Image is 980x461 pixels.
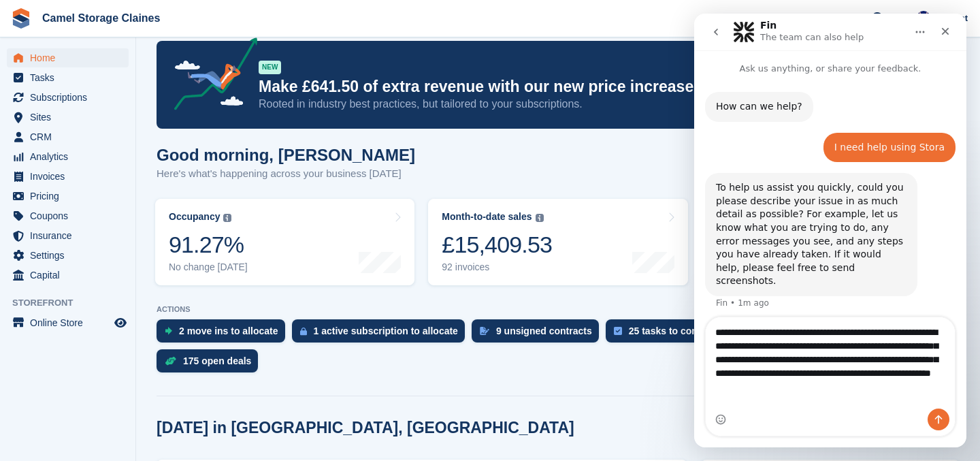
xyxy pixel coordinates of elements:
[7,246,129,265] a: menu
[37,7,165,29] a: Camel Storage Claines
[442,261,552,273] div: 92 invoices
[7,108,129,127] a: menu
[12,296,135,310] span: Storefront
[694,14,966,447] iframe: Intercom live chat
[314,325,458,336] div: 1 active subscription to allocate
[480,327,489,335] img: contract_signature_icon-13c848040528278c33f63329250d36e43548de30e8caae1d1a13099fd9432cc5.svg
[157,146,415,164] h1: Good morning, [PERSON_NAME]
[932,12,968,25] span: Account
[7,226,129,245] a: menu
[7,48,129,67] a: menu
[169,261,248,273] div: No change [DATE]
[629,325,723,336] div: 25 tasks to complete
[157,319,292,349] a: 2 move ins to allocate
[606,319,736,349] a: 25 tasks to complete
[259,97,840,112] p: Rooted in industry best practices, but tailored to your subscriptions.
[818,11,845,25] span: Create
[917,11,930,25] img: Rod
[885,11,904,25] span: Help
[223,214,231,222] img: icon-info-grey-7440780725fd019a000dd9b08b2336e03edf1995a4989e88bcd33f0948082b44.svg
[30,167,112,186] span: Invoices
[30,68,112,87] span: Tasks
[7,147,129,166] a: menu
[157,349,265,379] a: 175 open deals
[442,231,552,259] div: £15,409.53
[536,214,544,222] img: icon-info-grey-7440780725fd019a000dd9b08b2336e03edf1995a4989e88bcd33f0948082b44.svg
[496,325,592,336] div: 9 unsigned contracts
[11,8,31,29] img: stora-icon-8386f47178a22dfd0bd8f6a31ec36ba5ce8667c1dd55bd0f319d3a0aa187defe.svg
[292,319,472,349] a: 1 active subscription to allocate
[30,88,112,107] span: Subscriptions
[30,108,112,127] span: Sites
[163,37,258,115] img: price-adjustments-announcement-icon-8257ccfd72463d97f412b2fc003d46551f7dbcb40ab6d574587a9cd5c0d94...
[179,325,278,336] div: 2 move ins to allocate
[30,48,112,67] span: Home
[165,356,176,366] img: deal-1b604bf984904fb50ccaf53a9ad4b4a5d6e5aea283cecdc64d6e3604feb123c2.svg
[259,77,840,97] p: Make £641.50 of extra revenue with our new price increases tool
[7,313,129,332] a: menu
[157,166,415,182] p: Here's what's happening across your business [DATE]
[183,355,251,366] div: 175 open deals
[428,199,687,285] a: Month-to-date sales £15,409.53 92 invoices
[7,127,129,146] a: menu
[30,226,112,245] span: Insurance
[157,305,960,314] p: ACTIONS
[259,61,281,74] div: NEW
[157,419,574,437] h2: [DATE] in [GEOGRAPHIC_DATA], [GEOGRAPHIC_DATA]
[30,266,112,285] span: Capital
[7,167,129,186] a: menu
[7,206,129,225] a: menu
[7,187,129,206] a: menu
[30,246,112,265] span: Settings
[165,327,172,335] img: move_ins_to_allocate_icon-fdf77a2bb77ea45bf5b3d319d69a93e2d87916cf1d5bf7949dd705db3b84f3ca.svg
[472,319,606,349] a: 9 unsigned contracts
[30,147,112,166] span: Analytics
[30,127,112,146] span: CRM
[30,313,112,332] span: Online Store
[7,266,129,285] a: menu
[30,187,112,206] span: Pricing
[7,68,129,87] a: menu
[169,211,220,223] div: Occupancy
[30,206,112,225] span: Coupons
[7,88,129,107] a: menu
[112,315,129,331] a: Preview store
[155,199,414,285] a: Occupancy 91.27% No change [DATE]
[614,327,622,335] img: task-75834270c22a3079a89374b754ae025e5fb1db73e45f91037f5363f120a921f8.svg
[442,211,532,223] div: Month-to-date sales
[169,231,248,259] div: 91.27%
[300,327,307,336] img: active_subscription_to_allocate_icon-d502201f5373d7db506a760aba3b589e785aa758c864c3986d89f69b8ff3...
